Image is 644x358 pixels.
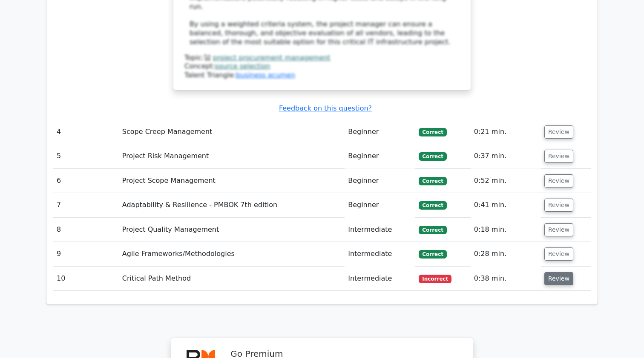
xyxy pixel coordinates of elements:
td: 10 [53,267,119,291]
td: Critical Path Method [119,267,345,291]
td: 0:38 min. [471,267,541,291]
td: Scope Creep Management [119,120,345,144]
div: Concept: [184,62,460,71]
a: project procurement management [213,54,331,62]
td: 6 [53,169,119,193]
div: Topic: [184,54,460,63]
td: Intermediate [345,267,415,291]
td: 0:52 min. [471,169,541,193]
td: 4 [53,120,119,144]
span: Correct [419,128,446,136]
td: 9 [53,242,119,266]
td: Project Risk Management [119,144,345,168]
td: Beginner [345,120,415,144]
td: 0:41 min. [471,193,541,217]
div: Talent Triangle: [184,54,460,80]
td: Intermediate [345,218,415,242]
a: business acumen [236,71,295,79]
td: 0:37 min. [471,144,541,168]
td: Adaptability & Resilience - PMBOK 7th edition [119,193,345,217]
button: Review [544,247,573,261]
td: 0:21 min. [471,120,541,144]
span: Correct [419,152,446,161]
td: Intermediate [345,242,415,266]
td: Beginner [345,193,415,217]
span: Incorrect [419,275,451,283]
td: 7 [53,193,119,217]
button: Review [544,174,573,188]
td: Project Quality Management [119,218,345,242]
button: Review [544,199,573,212]
td: Agile Frameworks/Methodologies [119,242,345,266]
button: Review [544,150,573,163]
button: Review [544,223,573,236]
span: Correct [419,226,446,234]
td: Beginner [345,169,415,193]
td: 5 [53,144,119,168]
td: Project Scope Management [119,169,345,193]
span: Correct [419,177,446,185]
button: Review [544,272,573,285]
a: source selection [215,62,270,70]
td: 0:28 min. [471,242,541,266]
td: 0:18 min. [471,218,541,242]
button: Review [544,125,573,139]
td: 8 [53,218,119,242]
td: Beginner [345,144,415,168]
a: Feedback on this question? [279,104,372,112]
span: Correct [419,201,446,210]
span: Correct [419,250,446,259]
